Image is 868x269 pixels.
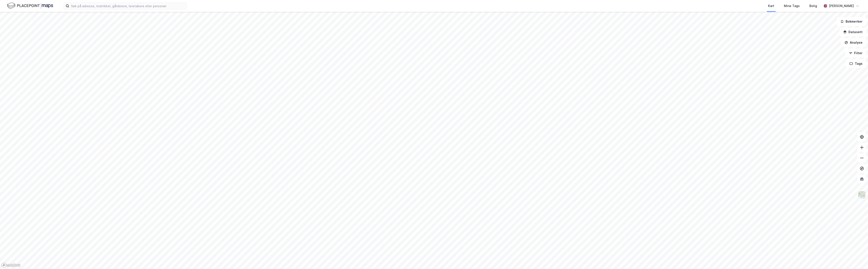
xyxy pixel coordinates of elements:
img: logo.f888ab2527a4732fd821a326f86c7f29.svg [7,2,53,10]
div: Mine Tags [784,3,800,9]
div: Kontrollprogram for chat [846,248,868,269]
div: [PERSON_NAME] [829,3,854,9]
input: Søk på adresse, matrikkel, gårdeiere, leietakere eller personer [69,3,186,9]
iframe: Chat Widget [846,248,868,269]
div: Kart [768,3,774,9]
div: Bolig [809,3,817,9]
